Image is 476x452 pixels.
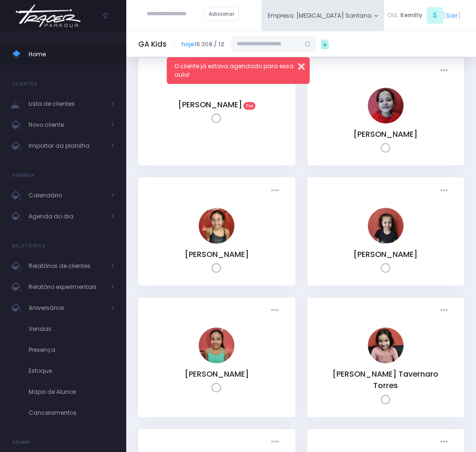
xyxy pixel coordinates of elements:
[29,344,114,356] span: Presença
[29,140,105,152] span: Importar da planilha
[29,323,114,335] span: Vendas
[185,369,249,380] a: [PERSON_NAME]
[384,6,464,25] div: [ ]
[199,208,234,244] img: Isabella Yamaguchi
[29,365,114,377] span: Estoque
[354,249,417,260] a: [PERSON_NAME]
[138,40,167,49] h5: GA Kids
[174,62,294,79] span: O cliente já estava agendado para essa aula!
[29,260,105,272] span: Relatórios de clientes
[12,166,35,185] h4: Agenda
[204,7,239,21] a: Adicionar
[29,386,114,398] span: Mapa de Alunos
[29,281,105,293] span: Relatório experimentais
[182,40,194,48] a: hoje
[368,237,404,246] a: Lara Hubert
[182,40,224,49] span: 16:30
[243,102,255,110] span: Exp
[12,433,30,452] h4: Admin
[387,11,399,20] span: Olá,
[12,236,46,256] h4: Relatórios
[209,40,224,48] strong: 9 / 12
[400,11,422,20] span: Kemilly
[199,328,234,363] img: Larissa Yamaguchi
[29,119,105,131] span: Novo cliente
[368,88,404,123] img: Gabriela Jordão Izumida
[446,11,458,20] a: Sair
[368,357,404,365] a: Liz Stetz Tavernaro Torres
[368,328,404,363] img: Liz Stetz Tavernaro Torres
[12,74,37,93] h4: Clientes
[368,208,404,244] img: Lara Hubert
[29,189,105,202] span: Calendário
[29,210,105,223] span: Agenda do dia
[368,117,404,125] a: Gabriela Jordão Izumida
[178,99,242,110] a: [PERSON_NAME]
[29,407,114,419] span: Cancelamentos
[185,249,249,260] a: [PERSON_NAME]
[199,237,234,246] a: Isabella Yamaguchi
[333,369,438,391] a: [PERSON_NAME] Tavernaro Torres
[354,129,417,140] a: [PERSON_NAME]
[29,48,114,61] span: Home
[426,7,443,24] span: S
[29,98,105,110] span: Lista de clientes
[199,357,234,365] a: Larissa Yamaguchi
[29,302,105,314] span: Aniversários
